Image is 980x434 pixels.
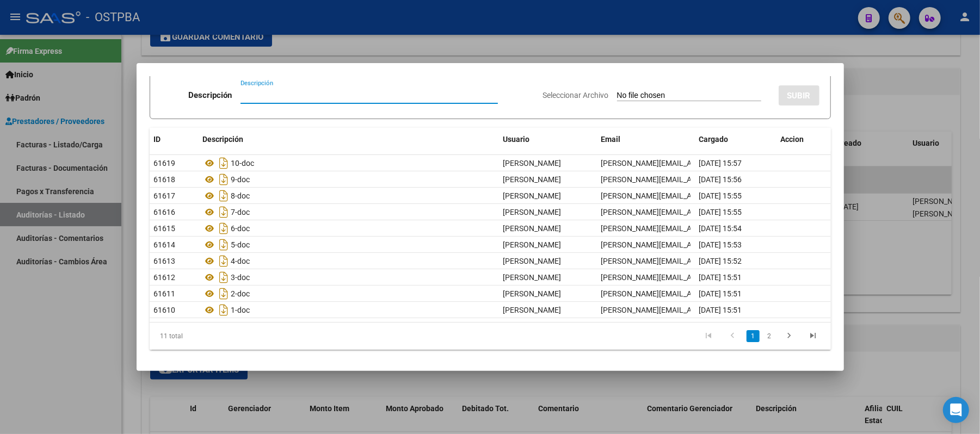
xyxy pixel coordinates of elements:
span: [PERSON_NAME][EMAIL_ADDRESS][PERSON_NAME][DOMAIN_NAME] [601,257,839,265]
div: 11 total [150,323,284,350]
a: go to first page [699,330,719,342]
span: [PERSON_NAME][EMAIL_ADDRESS][PERSON_NAME][DOMAIN_NAME] [601,273,839,282]
span: [PERSON_NAME] [503,289,562,298]
span: [DATE] 15:53 [699,240,742,249]
span: [PERSON_NAME] [503,306,562,314]
span: [DATE] 15:52 [699,257,742,265]
span: [PERSON_NAME] [503,224,562,233]
span: [PERSON_NAME][EMAIL_ADDRESS][PERSON_NAME][DOMAIN_NAME] [601,208,839,216]
span: [DATE] 15:51 [699,289,742,298]
div: 9-doc [203,171,495,188]
div: 7-doc [203,203,495,221]
div: 1-doc [203,301,495,319]
span: [DATE] 15:55 [699,191,742,200]
span: [DATE] 15:54 [699,224,742,233]
span: [PERSON_NAME][EMAIL_ADDRESS][PERSON_NAME][DOMAIN_NAME] [601,306,839,314]
div: 3-doc [203,269,495,286]
div: 4-doc [203,252,495,270]
span: 61610 [154,306,176,314]
div: 8-doc [203,187,495,204]
span: [DATE] 15:56 [699,175,742,184]
i: Descargar documento [217,171,231,188]
li: page 1 [745,327,761,345]
span: 61617 [154,191,176,200]
span: [PERSON_NAME] [503,240,562,249]
span: [PERSON_NAME] [503,175,562,184]
span: Usuario [503,135,530,144]
i: Descargar documento [217,252,231,270]
a: 1 [747,330,760,342]
span: 61611 [154,289,176,298]
span: [DATE] 15:57 [699,159,742,168]
span: [PERSON_NAME][EMAIL_ADDRESS][PERSON_NAME][DOMAIN_NAME] [601,289,839,298]
a: go to next page [779,330,800,342]
span: 61615 [154,224,176,233]
datatable-header-cell: Accion [776,128,831,151]
i: Descargar documento [217,285,231,302]
p: Descripción [188,89,232,102]
span: Descripción [203,135,244,144]
span: [PERSON_NAME] [503,159,562,168]
span: SUBIR [787,91,811,101]
span: [PERSON_NAME][EMAIL_ADDRESS][PERSON_NAME][DOMAIN_NAME] [601,159,839,168]
span: [PERSON_NAME] [503,273,562,282]
button: SUBIR [779,85,819,106]
span: Cargado [699,135,729,144]
i: Descargar documento [217,236,231,253]
div: 10-doc [203,154,495,172]
datatable-header-cell: Email [597,128,695,151]
li: page 2 [761,327,778,345]
span: [PERSON_NAME][EMAIL_ADDRESS][PERSON_NAME][DOMAIN_NAME] [601,224,839,233]
span: [PERSON_NAME] [503,191,562,200]
span: [PERSON_NAME] [503,208,562,216]
span: Accion [781,135,804,144]
span: [PERSON_NAME][EMAIL_ADDRESS][PERSON_NAME][DOMAIN_NAME] [601,175,839,184]
div: Open Intercom Messenger [943,397,969,423]
i: Descargar documento [217,301,231,319]
datatable-header-cell: Usuario [499,128,597,151]
span: [PERSON_NAME][EMAIL_ADDRESS][PERSON_NAME][DOMAIN_NAME] [601,240,839,249]
datatable-header-cell: Cargado [695,128,776,151]
span: Email [601,135,621,144]
a: go to previous page [723,330,743,342]
span: [DATE] 15:55 [699,208,742,216]
span: [DATE] 15:51 [699,306,742,314]
i: Descargar documento [217,187,231,204]
a: go to last page [803,330,824,342]
i: Descargar documento [217,269,231,286]
span: ID [154,135,161,144]
span: 61618 [154,175,176,184]
i: Descargar documento [217,154,231,172]
div: 5-doc [203,236,495,253]
i: Descargar documento [217,220,231,237]
span: [DATE] 15:51 [699,273,742,282]
span: 61619 [154,159,176,168]
span: Seleccionar Archivo [543,91,609,100]
datatable-header-cell: Descripción [199,128,499,151]
span: 61614 [154,240,176,249]
span: 61612 [154,273,176,282]
datatable-header-cell: ID [150,128,199,151]
span: [PERSON_NAME] [503,257,562,265]
i: Descargar documento [217,203,231,221]
div: 6-doc [203,220,495,237]
div: 2-doc [203,285,495,302]
span: 61613 [154,257,176,265]
span: [PERSON_NAME][EMAIL_ADDRESS][PERSON_NAME][DOMAIN_NAME] [601,191,839,200]
span: 61616 [154,208,176,216]
a: 2 [763,330,776,342]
